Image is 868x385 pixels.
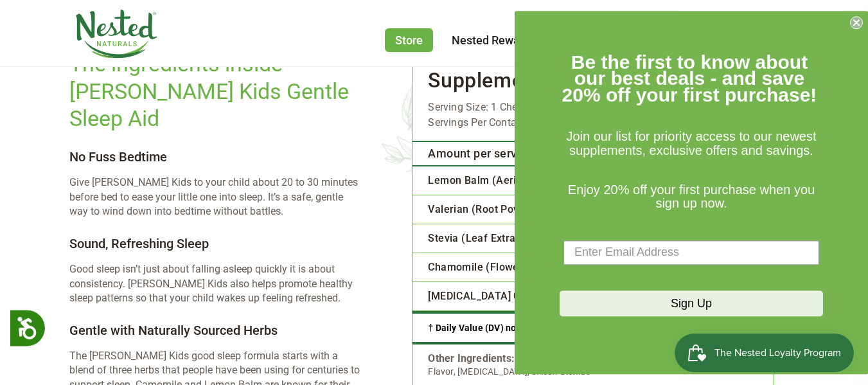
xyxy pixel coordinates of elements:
[69,323,361,339] h4: Gentle with Naturally Sourced Herbs
[562,51,817,105] span: Be the first to know about our best deals - and save 20% off your first purchase!
[412,100,774,115] div: Serving Size: 1 Chewable Tablet
[850,16,863,29] button: Close dialog
[675,334,855,372] iframe: Button to open loyalty program pop-up
[428,352,758,378] div: Xylitol, [MEDICAL_DATA], Stearic Acid, Natural Fruit Punch Flavor, [MEDICAL_DATA], Silicon Dioxide
[412,166,651,195] td: Lemon Balm (Aerial Powder) 10 mg
[412,115,774,130] div: Servings Per Container: 60
[69,50,361,132] h2: The ingredients inside [PERSON_NAME] Kids Gentle Sleep Aid
[568,183,815,211] span: Enjoy 20% off your first purchase when you sign up now.
[412,51,774,100] h3: Supplement Facts
[412,141,651,166] th: Amount per serving
[69,236,361,252] h4: Sound, Refreshing Sleep
[385,28,433,52] a: Store
[515,11,868,374] div: FLYOUT Form
[563,240,819,265] input: Enter Email Address
[452,33,536,47] a: Nested Rewards
[75,10,158,58] img: Nested Naturals
[412,282,651,311] td: [MEDICAL_DATA] 0.2 mg
[412,195,651,224] td: Valerian (Root Powder) 10 mg
[412,224,651,253] td: Stevia (Leaf Extract) 9 mg
[69,149,361,165] h4: No Fuss Bedtime
[566,130,816,158] span: Join our list for priority access to our newest supplements, exclusive offers and savings.
[560,291,823,316] button: Sign Up
[412,253,651,282] td: Chamomile (Flower Powder) 2 mg
[412,311,774,345] div: † Daily Value (DV) not established
[69,262,361,305] p: Good sleep isn’t just about falling asleep quickly it is about consistency. [PERSON_NAME] Kids al...
[69,175,361,219] p: Give [PERSON_NAME] Kids to your child about 20 to 30 minutes before bed to ease your little one i...
[428,352,515,364] b: Other Ingredients:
